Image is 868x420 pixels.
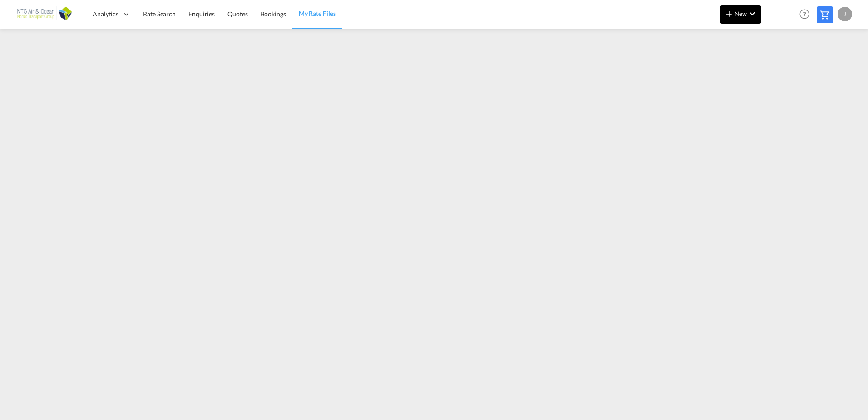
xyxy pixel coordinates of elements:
div: J [838,7,852,21]
span: Enquiries [188,10,215,18]
span: Quotes [227,10,247,18]
md-icon: icon-chevron-down [747,8,758,19]
img: f68f41f0b01211ec9b55c55bc854f1e3.png [14,4,75,25]
md-icon: icon-plus 400-fg [724,8,735,19]
span: Rate Search [143,10,176,18]
span: My Rate Files [299,10,336,17]
span: Help [797,6,812,22]
span: New [724,10,758,17]
span: Bookings [261,10,286,18]
div: Help [797,6,817,23]
span: Analytics [93,10,118,19]
button: icon-plus 400-fgNewicon-chevron-down [720,5,761,24]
